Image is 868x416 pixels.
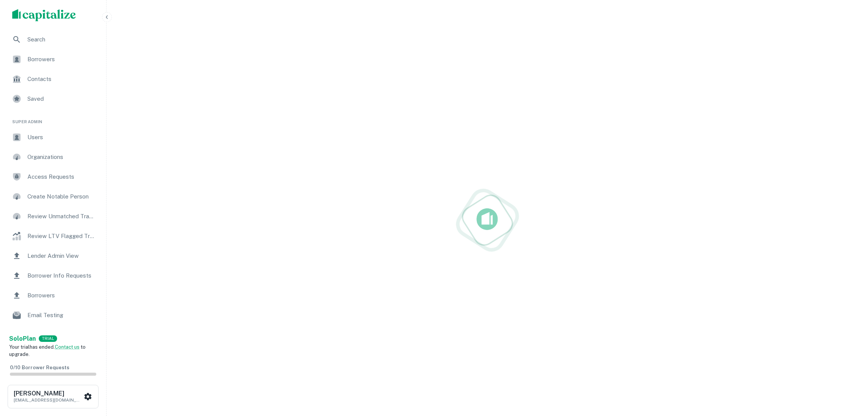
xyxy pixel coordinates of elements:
[55,344,80,350] a: Contact us
[6,227,100,245] a: Review LTV Flagged Transactions
[27,133,96,142] span: Users
[6,128,100,146] a: Users
[27,311,96,320] span: Email Testing
[9,334,36,343] a: SoloPlan
[6,187,100,206] a: Create Notable Person
[6,70,100,88] a: Contacts
[27,55,96,64] span: Borrowers
[14,391,82,397] h6: [PERSON_NAME]
[27,271,96,280] span: Borrower Info Requests
[6,326,100,344] a: Email Analytics
[6,168,100,186] a: Access Requests
[6,267,100,285] a: Borrower Info Requests
[27,212,96,221] span: Review Unmatched Transactions
[27,172,96,181] span: Access Requests
[6,50,100,68] a: Borrowers
[12,9,76,21] img: capitalize-logo.png
[27,232,96,241] span: Review LTV Flagged Transactions
[6,286,100,305] a: Borrowers
[27,152,96,162] span: Organizations
[39,335,57,342] div: TRIAL
[6,306,100,324] a: Email Testing
[8,385,99,408] button: [PERSON_NAME][EMAIL_ADDRESS][DOMAIN_NAME]
[6,148,100,166] a: Organizations
[6,247,100,265] a: Lender Admin View
[6,90,100,108] a: Saved
[27,35,96,44] span: Search
[27,251,96,260] span: Lender Admin View
[10,365,69,370] span: 0 / 10 Borrower Requests
[6,110,100,128] li: Super Admin
[27,291,96,300] span: Borrowers
[27,192,96,201] span: Create Notable Person
[27,94,96,103] span: Saved
[27,75,96,84] span: Contacts
[9,344,86,357] span: Your trial has ended. to upgrade.
[9,335,36,342] strong: Solo Plan
[14,397,82,403] p: [EMAIL_ADDRESS][DOMAIN_NAME]
[6,30,100,49] a: Search
[6,207,100,225] a: Review Unmatched Transactions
